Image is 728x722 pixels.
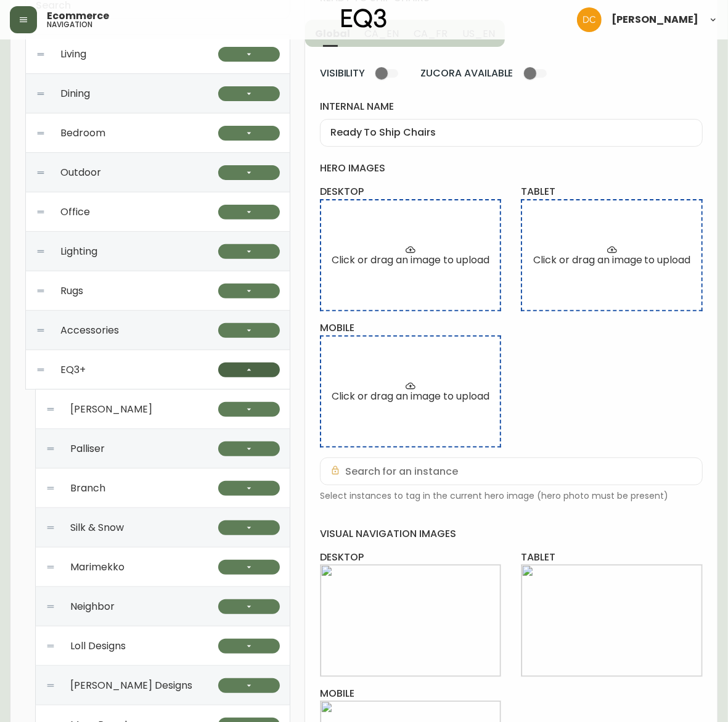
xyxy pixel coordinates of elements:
input: Search for an instance [345,466,692,477]
span: EQ3+ [60,364,86,375]
span: Rugs [60,285,83,297]
span: Office [60,207,90,218]
span: Silk & Snow [70,522,124,533]
span: Ecommerce [47,11,109,21]
h4: tablet [521,551,703,564]
span: CA_EN [365,27,399,40]
span: ZUCORA AVAILABLE [420,67,513,80]
label: internal name [320,100,703,113]
span: Outdoor [60,167,101,178]
span: Click or drag an image to upload [332,391,489,402]
span: Dining [60,88,90,99]
span: Loll Designs [70,641,126,652]
h4: mobile [320,321,502,335]
h4: tablet [521,185,703,199]
img: 7eb451d6983258353faa3212700b340b [577,7,602,32]
span: Branch [70,483,105,494]
span: VISIBILITY [320,67,366,80]
span: Select instances to tag in the current hero image (hero photo must be present) [320,490,703,503]
span: US_EN [462,27,495,40]
h4: desktop [320,551,502,564]
span: [PERSON_NAME] [70,404,152,415]
h4: mobile [320,687,502,700]
span: Accessories [60,325,119,336]
span: Bedroom [60,128,105,139]
span: Global [315,27,350,40]
span: Lighting [60,246,97,257]
h4: visual navigation images [320,527,703,541]
span: [PERSON_NAME] [611,15,698,25]
span: Palliser [70,443,105,454]
h4: desktop [320,185,502,199]
span: Click or drag an image to upload [533,255,691,266]
span: CA_FR [414,27,448,40]
h5: navigation [47,21,92,28]
span: Marimekko [70,562,125,573]
img: logo [342,9,387,28]
span: Neighbor [70,601,115,612]
span: Living [60,49,86,60]
span: Click or drag an image to upload [332,255,489,266]
span: [PERSON_NAME] Designs [70,680,192,691]
h4: hero images [320,162,703,175]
